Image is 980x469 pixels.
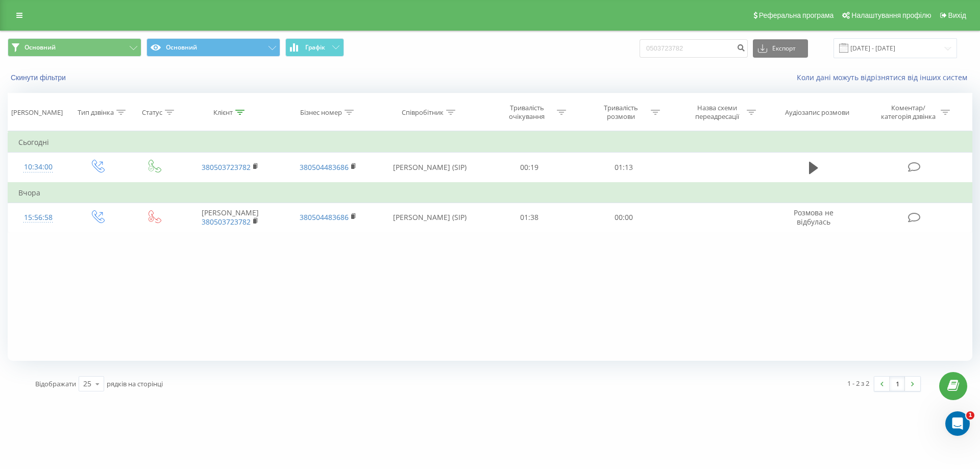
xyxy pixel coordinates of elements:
div: 10:34:00 [18,157,58,177]
td: 01:13 [576,153,670,183]
td: [PERSON_NAME] [181,203,279,232]
div: Тривалість розмови [594,104,648,121]
div: 1 - 2 з 2 [847,378,869,388]
button: Скинути фільтри [8,73,71,82]
button: Графік [285,38,344,57]
span: Реферальна програма [759,11,834,19]
button: Основний [8,38,141,57]
a: 380503723782 [202,162,251,172]
a: 380504483686 [300,212,349,222]
span: Графік [305,44,325,51]
a: 1 [890,377,905,391]
div: Тривалість очікування [500,104,554,121]
button: Основний [146,38,280,57]
input: Пошук за номером [640,39,748,58]
span: Відображати [35,379,76,388]
div: 15:56:58 [18,208,58,228]
span: Основний [24,43,56,52]
span: рядків на сторінці [107,379,163,388]
td: [PERSON_NAME] (SIP) [377,203,482,232]
td: 00:00 [576,203,670,232]
span: Налаштування профілю [851,11,931,19]
div: Статус [142,108,162,117]
div: Коментар/категорія дзвінка [878,104,938,121]
a: Коли дані можуть відрізнятися вiд інших систем [797,72,972,82]
td: Сьогодні [8,132,972,153]
a: 380503723782 [202,217,251,227]
div: [PERSON_NAME] [11,108,63,117]
div: Бізнес номер [300,108,342,117]
td: Вчора [8,183,972,203]
span: Розмова не відбулась [794,208,834,227]
button: Експорт [753,39,808,58]
span: Вихід [948,11,966,19]
iframe: Intercom live chat [945,411,970,436]
div: 25 [83,379,91,389]
div: Назва схеми переадресації [690,104,744,121]
td: 01:38 [482,203,576,232]
div: Тип дзвінка [78,108,114,117]
div: Клієнт [213,108,233,117]
a: 380504483686 [300,162,349,172]
div: Співробітник [402,108,444,117]
td: 00:19 [482,153,576,183]
td: [PERSON_NAME] (SIP) [377,153,482,183]
span: 1 [966,411,974,419]
div: Аудіозапис розмови [785,108,849,117]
